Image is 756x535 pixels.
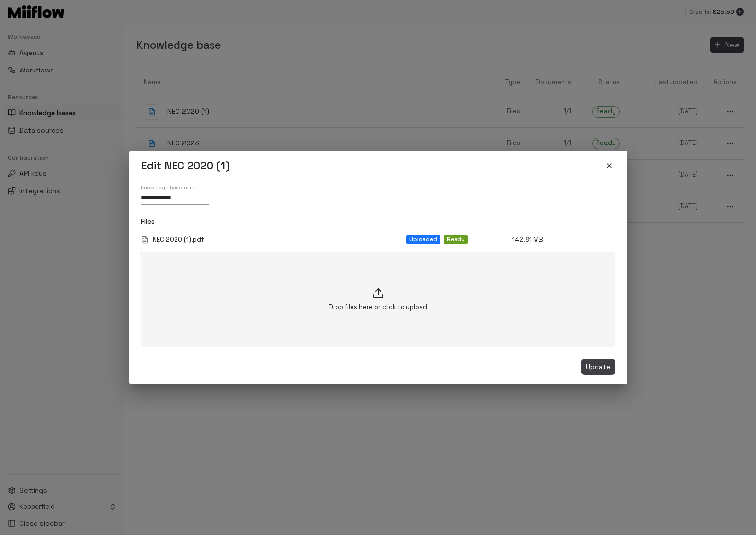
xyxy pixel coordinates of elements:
[512,235,543,245] p: 142.81 MB
[141,184,197,191] label: Knowledge base name
[329,303,427,312] p: Drop files here or click to upload
[406,235,440,244] div: Uploaded
[603,160,615,172] button: close
[447,237,465,242] span: Ready
[141,159,229,173] h5: Edit NEC 2020 (1)
[153,235,204,245] p: NEC 2020 (1).pdf
[141,216,615,227] h6: Files
[141,252,615,347] label: Drop files here or click to upload
[581,359,615,375] button: Update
